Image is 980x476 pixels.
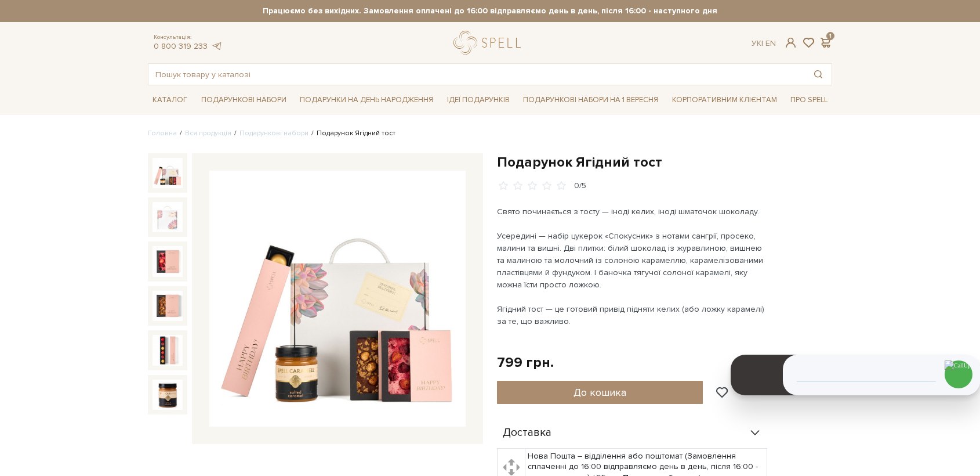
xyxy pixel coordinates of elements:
[148,129,177,138] a: Головна
[442,91,514,109] a: Ідеї подарунків
[148,64,805,85] input: Пошук товару у каталозі
[497,381,703,404] button: До кошика
[153,380,183,410] img: Подарунок Ягідний тост
[295,91,438,109] a: Подарунки на День народження
[497,303,769,327] div: Ягідний тост — це готовий привід підняти келих (або ложку карамелі) за те, що важливо.
[209,171,466,427] img: Подарунок Ягідний тост
[574,386,626,399] span: До кошика
[153,335,183,365] img: Подарунок Ягідний тост
[239,129,308,138] a: Подарункові набори
[210,41,222,51] a: telegram
[761,38,763,48] span: |
[574,181,586,192] div: 0/5
[153,291,183,321] img: Подарунок Ягідний тост
[153,246,183,276] img: Подарунок Ягідний тост
[497,230,769,291] div: Усередині — набір цукерок «Спокусник» з нотами сангрії, просеко, малини та вишні. Дві плитки: біл...
[497,153,832,171] h1: Подарунок Ягідний тост
[153,202,183,232] img: Подарунок Ягідний тост
[154,34,222,41] span: Консультація:
[148,91,192,109] a: Каталог
[453,31,526,55] a: logo
[497,205,769,218] div: Свято починається з тосту — іноді келих, іноді шматочок шоколаду.
[805,64,832,85] button: Пошук товару у каталозі
[308,128,395,139] li: Подарунок Ягідний тост
[154,41,208,51] a: 0 800 319 233
[752,38,776,49] div: Ук
[148,6,832,16] strong: Працюємо без вихідних. Замовлення оплачені до 16:00 відправляємо день в день, після 16:00 - насту...
[497,354,554,372] div: 799 грн.
[765,38,776,48] a: En
[503,428,551,438] span: Доставка
[518,90,663,110] a: Подарункові набори на 1 Вересня
[786,91,832,109] a: Про Spell
[667,90,782,110] a: Корпоративним клієнтам
[197,91,291,109] a: Подарункові набори
[153,158,183,188] img: Подарунок Ягідний тост
[185,129,231,138] a: Вся продукція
